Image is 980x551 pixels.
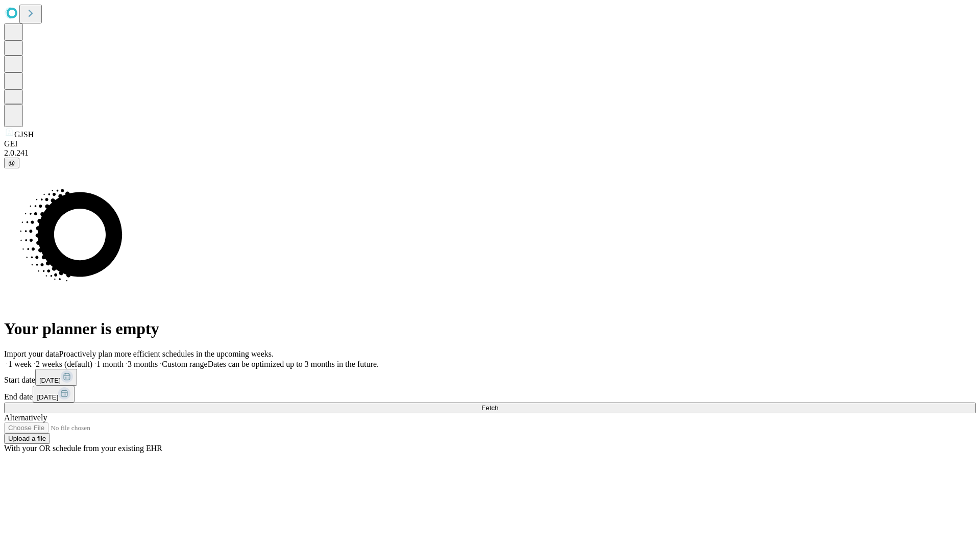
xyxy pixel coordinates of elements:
button: Upload a file [4,433,50,444]
button: Fetch [4,403,976,413]
span: 1 month [96,360,124,368]
span: Custom range [162,360,207,368]
div: Start date [4,369,976,386]
button: [DATE] [33,386,75,403]
span: With your OR schedule from your existing EHR [4,444,162,453]
span: 2 weeks (default) [36,360,92,368]
span: Import your data [4,349,59,358]
span: GJSH [14,130,34,139]
span: @ [8,159,15,167]
span: [DATE] [37,393,58,401]
span: 3 months [128,360,158,368]
span: 1 week [8,360,32,368]
span: [DATE] [39,377,61,384]
span: Alternatively [4,413,47,422]
span: Proactively plan more efficient schedules in the upcoming weeks. [59,349,274,358]
div: End date [4,386,976,403]
button: @ [4,158,19,168]
span: Dates can be optimized up to 3 months in the future. [208,360,379,368]
button: [DATE] [35,369,77,386]
div: 2.0.241 [4,148,976,158]
div: GEI [4,139,976,148]
h1: Your planner is empty [4,319,976,338]
span: Fetch [481,404,498,412]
